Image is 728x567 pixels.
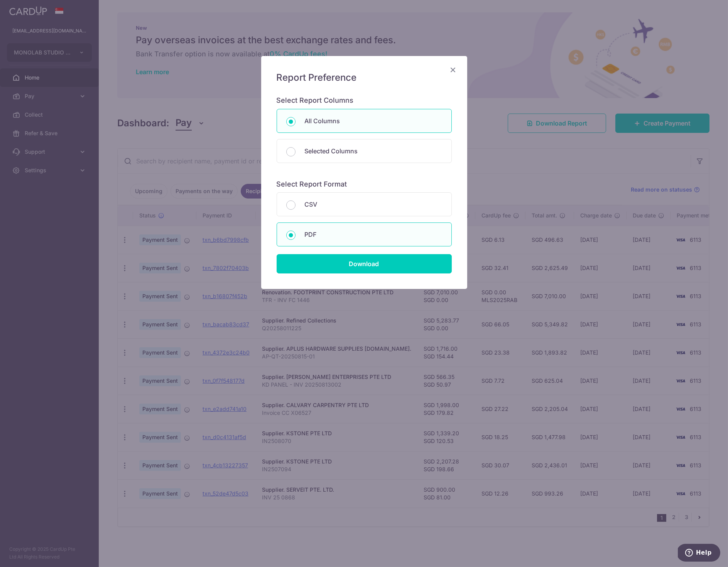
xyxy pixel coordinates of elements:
p: All Columns [305,116,442,126]
p: Selected Columns [305,146,442,156]
h6: Select Report Columns [277,96,452,105]
h5: Report Preference [277,71,452,84]
button: Close [449,65,458,75]
p: PDF [305,230,442,239]
p: CSV [305,200,442,209]
iframe: Opens a widget where you can find more information [678,544,720,563]
input: Download [277,254,452,273]
h6: Select Report Format [277,180,452,189]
